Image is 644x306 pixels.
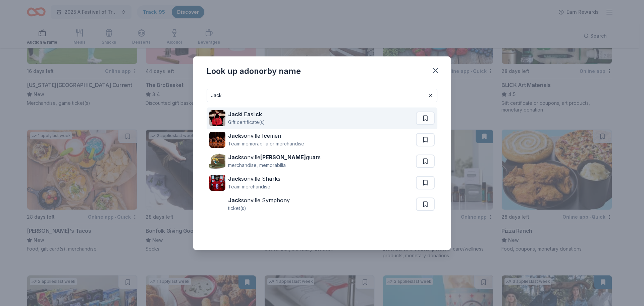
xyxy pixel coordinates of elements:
[209,175,225,191] img: Image for Jacksonville Sharks
[209,153,225,169] img: Image for Jacksonville Jaguars
[228,196,290,204] div: sonville Symphony
[228,175,280,183] div: sonville Sh r s
[209,132,225,148] img: Image for Jacksonville Icemen
[256,111,262,118] strong: ck
[228,183,280,191] div: Team merchandise
[228,204,290,212] div: ticket(s)
[269,175,272,182] strong: a
[228,140,304,148] div: Team memorabilia or merchandise
[260,154,306,161] strong: [PERSON_NAME]
[264,132,267,139] strong: c
[228,132,241,139] strong: Jack
[228,153,321,161] div: sonville gu rs
[228,132,304,140] div: sonville I emen
[228,110,265,118] div: i E sli
[207,89,437,102] input: Search
[275,175,278,182] strong: k
[207,66,301,77] div: Look up a donor by name
[228,111,241,118] strong: Jack
[228,197,241,204] strong: Jack
[228,175,241,182] strong: Jack
[312,154,316,161] strong: a
[209,110,225,126] img: Image for Jacki Easlick
[228,154,241,161] strong: Jack
[247,111,251,118] strong: a
[228,118,265,126] div: Gift certificate(s)
[209,196,225,212] img: Image for Jacksonville Symphony
[228,161,321,169] div: merchandise, memorabilia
